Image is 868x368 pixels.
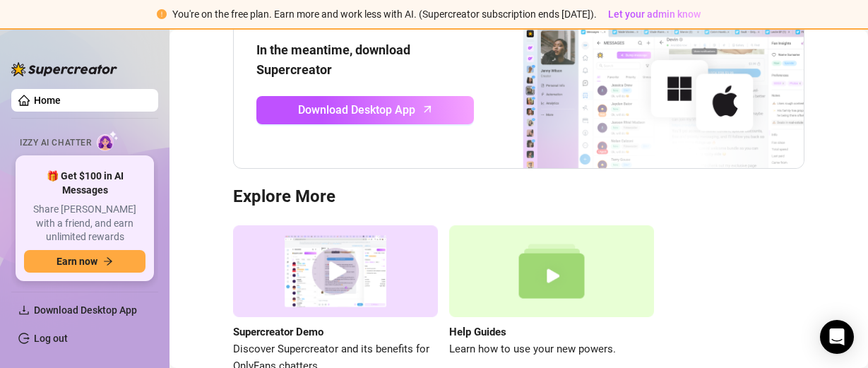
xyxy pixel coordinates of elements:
[24,170,145,197] span: 🎁 Get $100 in AI Messages
[233,225,438,318] img: supercreator demo
[256,42,410,77] strong: In the meantime, download Supercreator
[602,6,706,23] button: Let your admin know
[97,131,119,151] img: AI Chatter
[34,95,61,106] a: Home
[608,8,701,20] span: Let your admin know
[233,186,804,208] h3: Explore More
[172,8,597,20] span: You're on the free plan. Earn more and work less with AI. (Supercreator subscription ends [DATE]).
[103,256,113,266] span: arrow-right
[57,256,97,267] span: Earn now
[420,101,436,117] span: arrow-up
[34,304,137,316] span: Download Desktop App
[233,326,323,338] strong: Supercreator Demo
[256,96,474,124] a: Download Desktop Apparrow-up
[20,136,91,150] span: Izzy AI Chatter
[298,101,415,119] span: Download Desktop App
[449,225,654,318] img: help guides
[449,326,506,338] strong: Help Guides
[157,9,167,19] span: exclamation-circle
[449,341,654,358] span: Learn how to use your new powers.
[18,304,30,316] span: download
[24,203,145,244] span: Share [PERSON_NAME] with a friend, and earn unlimited rewards
[34,333,68,344] a: Log out
[24,250,145,273] button: Earn nowarrow-right
[820,320,854,354] div: Open Intercom Messenger
[11,62,117,76] img: logo-BBDzfeDw.svg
